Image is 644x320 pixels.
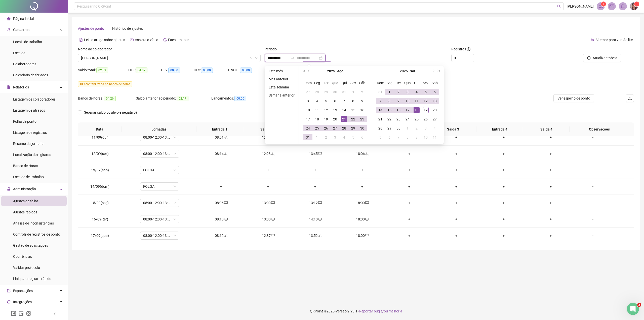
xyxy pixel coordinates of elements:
div: 1 [314,134,320,140]
div: 2 [414,125,420,131]
span: swap-right [291,56,295,60]
th: Saída 1 [243,122,290,136]
li: Esta semana [267,84,297,90]
th: Qua [331,78,340,87]
td: 2025-09-03 [331,133,340,142]
button: prev-year [306,66,312,76]
div: 13 [332,107,338,113]
td: 2025-08-30 [358,124,367,133]
td: 2025-09-08 [385,97,394,106]
span: contabilizada no banco de horas [78,81,132,87]
span: 08:00-12:00-13:12-18:00 [143,215,176,223]
div: 6 [432,89,438,95]
sup: Atualize o seu contato no menu Meus Dados [634,2,639,7]
span: Exportações [13,289,33,293]
span: Atualizar tabela [593,55,617,61]
div: 25 [414,116,420,122]
div: 20 [432,107,438,113]
div: Saldo anterior ao período: [136,95,211,101]
td: 2025-09-25 [412,115,421,124]
span: FOLGA [143,166,176,174]
span: home [7,17,11,20]
td: 2025-09-17 [403,106,412,115]
div: 21 [341,116,347,122]
td: 2025-10-06 [385,133,394,142]
td: 2025-09-01 [312,133,321,142]
div: 16 [395,107,401,113]
div: 19 [323,116,329,122]
div: 15 [386,107,392,113]
div: 8 [350,98,356,104]
td: 2025-09-02 [321,133,331,142]
div: 12 [423,98,429,104]
div: 3 [332,134,338,140]
span: Escalas [13,51,25,55]
div: 4 [414,89,420,95]
th: Jornadas [122,122,196,136]
div: 22 [386,116,392,122]
td: 2025-09-03 [403,87,412,97]
td: 2025-07-27 [303,87,312,97]
span: HE 1 [80,82,86,86]
span: 02:17 [177,96,188,101]
div: H. NOT.: [226,67,267,73]
span: 08:00-12:00-13:12-18:00 [143,150,176,157]
li: Mês anterior [267,76,297,82]
td: 2025-08-05 [321,97,331,106]
span: Ver espelho de ponto [557,95,590,101]
button: Atualizar tabela [583,54,621,62]
button: super-next-year [436,66,442,76]
td: 2025-10-09 [412,133,421,142]
span: Calendário de feriados [13,73,48,77]
th: Seg [312,78,321,87]
td: 2025-09-01 [385,87,394,97]
td: 2025-09-30 [394,124,403,133]
td: 2025-10-05 [376,133,385,142]
td: 2025-09-04 [412,87,421,97]
td: 2025-08-27 [331,124,340,133]
td: 2025-08-23 [358,115,367,124]
span: Relatórios [13,85,29,89]
td: 2025-09-14 [376,106,385,115]
div: 26 [323,125,329,131]
td: 2025-09-28 [376,124,385,133]
td: 2025-08-16 [358,106,367,115]
li: Este mês [267,68,297,74]
div: 12 [323,107,329,113]
th: Ter [321,78,331,87]
div: 24 [405,116,411,122]
span: FOLGA [143,183,176,190]
th: Qua [403,78,412,87]
span: Folha de ponto [13,119,36,123]
div: 31 [305,134,311,140]
td: 2025-07-31 [340,87,349,97]
div: 23 [395,116,401,122]
td: 2025-08-26 [321,124,331,133]
div: 3 [305,98,311,104]
span: Escalas de trabalho [13,175,44,179]
div: 2 [395,89,401,95]
div: 5 [350,134,356,140]
span: Ocorrências [13,254,32,259]
div: 25 [314,125,320,131]
span: Ajustes de ponto [78,26,104,30]
th: Sáb [430,78,439,87]
span: mail [610,4,614,9]
span: lock [7,187,11,191]
div: 3 [423,125,429,131]
span: 00:00 [201,68,213,73]
th: Ter [394,78,403,87]
td: 2025-09-12 [421,97,430,106]
div: 1 [350,89,356,95]
span: Localização de registros [13,153,51,157]
div: Banco de horas: [78,95,136,101]
td: 2025-09-06 [358,133,367,142]
span: search [557,5,561,8]
span: Link para registro rápido [13,277,51,281]
div: HE 2: [161,67,194,73]
td: 2025-10-02 [412,124,421,133]
th: Qui [340,78,349,87]
div: 27 [305,89,311,95]
span: 08:00-12:00-13:12-18:00 [143,199,176,207]
th: Dom [376,78,385,87]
